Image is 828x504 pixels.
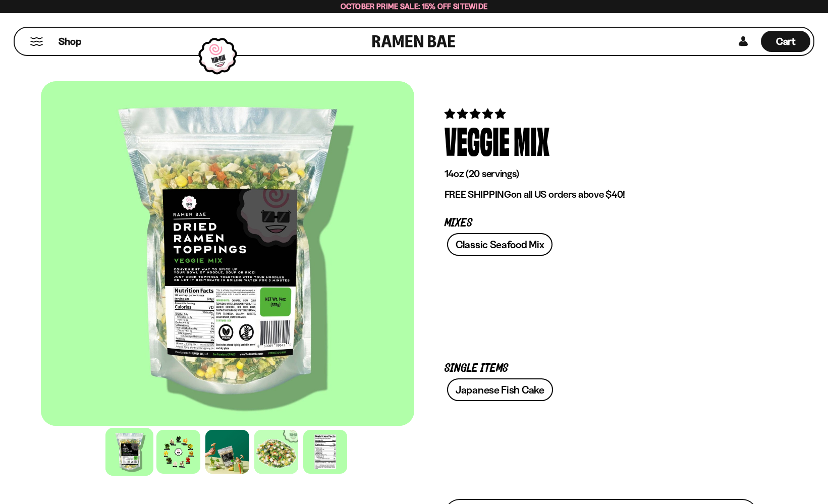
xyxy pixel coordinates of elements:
strong: FREE SHIPPING [445,188,511,200]
div: Cart [761,28,810,55]
button: Mobile Menu Trigger [30,37,43,46]
span: October Prime Sale: 15% off Sitewide [341,2,488,11]
p: 14oz (20 servings) [445,167,757,180]
span: 4.76 stars [445,107,508,120]
span: Cart [776,35,796,47]
div: Veggie [445,121,510,159]
a: Japanese Fish Cake [447,378,553,401]
p: Mixes [445,218,757,228]
div: Mix [514,121,549,159]
p: on all US orders above $40! [445,188,757,201]
a: Classic Seafood Mix [447,233,553,256]
a: Shop [59,31,81,52]
span: Shop [59,35,81,48]
p: Single Items [445,364,757,373]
